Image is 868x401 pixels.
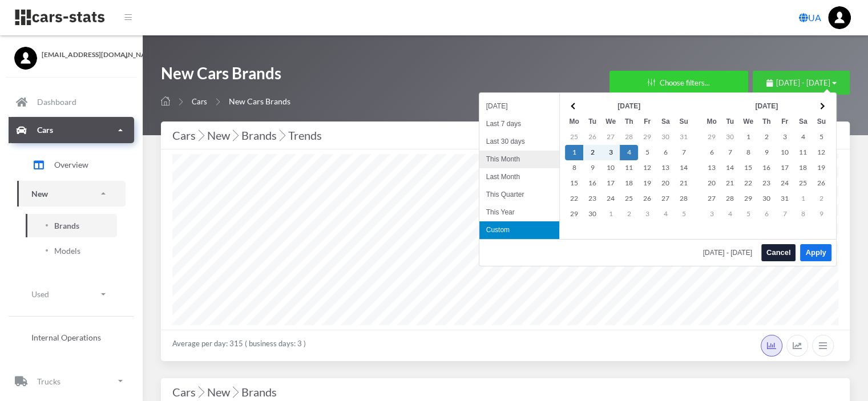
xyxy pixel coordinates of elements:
[565,114,583,129] th: Mo
[812,160,830,176] td: 19
[800,244,831,261] button: Apply
[37,374,60,388] p: Trucks
[583,99,675,114] th: [DATE]
[721,129,739,145] td: 30
[638,206,656,222] td: 3
[739,206,757,222] td: 5
[620,176,638,191] td: 18
[703,176,721,191] td: 20
[601,145,620,160] td: 3
[739,145,757,160] td: 8
[812,114,830,129] th: Su
[703,191,721,206] td: 27
[620,206,638,222] td: 2
[812,129,830,145] td: 5
[583,191,601,206] td: 23
[675,191,693,206] td: 28
[675,206,693,222] td: 5
[31,331,101,343] span: Internal Operations
[656,145,675,160] td: 6
[794,6,826,29] a: UA
[31,287,49,301] p: Used
[31,187,48,201] p: New
[776,145,794,160] td: 10
[42,50,128,60] span: [EMAIL_ADDRESS][DOMAIN_NAME]
[794,114,812,129] th: Sa
[620,191,638,206] td: 25
[479,98,559,115] li: [DATE]
[812,191,830,206] td: 2
[776,129,794,145] td: 3
[479,151,559,168] li: This Month
[656,176,675,191] td: 20
[812,145,830,160] td: 12
[601,206,620,222] td: 1
[761,244,796,261] button: Cancel
[721,176,739,191] td: 21
[601,191,620,206] td: 24
[479,221,559,239] li: Custom
[739,129,757,145] td: 1
[703,206,721,222] td: 3
[17,326,126,349] a: Internal Operations
[757,191,776,206] td: 30
[675,145,693,160] td: 7
[26,239,117,262] a: Models
[9,117,134,143] a: Cars
[721,191,739,206] td: 28
[229,96,290,106] span: New Cars Brands
[479,133,559,151] li: Last 30 days
[675,114,693,129] th: Su
[565,145,583,160] td: 1
[675,160,693,176] td: 14
[776,78,830,87] span: [DATE] - [DATE]
[620,145,638,160] td: 4
[583,206,601,222] td: 30
[776,191,794,206] td: 31
[721,99,812,114] th: [DATE]
[601,129,620,145] td: 27
[794,160,812,176] td: 18
[17,151,126,179] a: Overview
[703,129,721,145] td: 29
[757,129,776,145] td: 2
[739,160,757,176] td: 15
[583,176,601,191] td: 16
[721,160,739,176] td: 14
[9,368,134,394] a: Trucks
[739,176,757,191] td: 22
[794,206,812,222] td: 8
[794,129,812,145] td: 4
[812,176,830,191] td: 26
[638,191,656,206] td: 26
[656,114,675,129] th: Sa
[828,6,851,29] a: ...
[656,160,675,176] td: 13
[479,168,559,186] li: Last Month
[601,176,620,191] td: 17
[565,129,583,145] td: 25
[656,206,675,222] td: 4
[583,160,601,176] td: 9
[583,129,601,145] td: 26
[14,47,128,60] a: [EMAIL_ADDRESS][DOMAIN_NAME]
[172,126,838,144] div: Cars New Brands Trends
[721,145,739,160] td: 7
[757,160,776,176] td: 16
[721,206,739,222] td: 4
[620,160,638,176] td: 11
[703,114,721,129] th: Mo
[776,160,794,176] td: 17
[757,114,776,129] th: Th
[656,191,675,206] td: 27
[656,129,675,145] td: 30
[675,129,693,145] td: 31
[776,206,794,222] td: 7
[172,383,838,401] h4: Cars New Brands
[620,114,638,129] th: Th
[721,114,739,129] th: Tu
[161,330,850,361] div: Average per day: 315 ( business days: 3 )
[583,145,601,160] td: 2
[757,206,776,222] td: 6
[638,176,656,191] td: 19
